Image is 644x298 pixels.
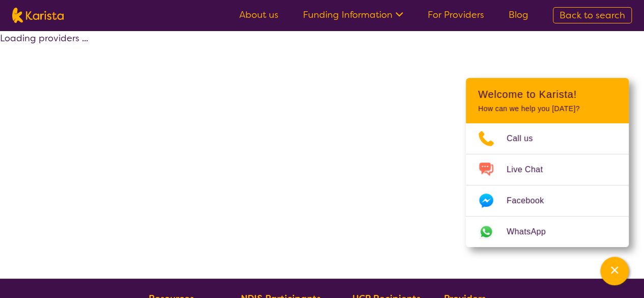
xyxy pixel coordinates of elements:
[466,78,629,247] div: Channel Menu
[507,193,556,208] span: Facebook
[559,9,625,21] span: Back to search
[509,9,528,21] a: Blog
[12,8,64,23] img: Karista logo
[239,9,278,21] a: About us
[507,224,558,239] span: WhatsApp
[507,131,545,146] span: Call us
[303,9,403,21] a: Funding Information
[507,162,555,177] span: Live Chat
[428,9,484,21] a: For Providers
[478,88,617,100] h2: Welcome to Karista!
[466,123,629,247] ul: Choose channel
[600,257,629,285] button: Channel Menu
[553,7,632,23] a: Back to search
[478,104,617,113] p: How can we help you [DATE]?
[466,216,629,247] a: Web link opens in a new tab.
